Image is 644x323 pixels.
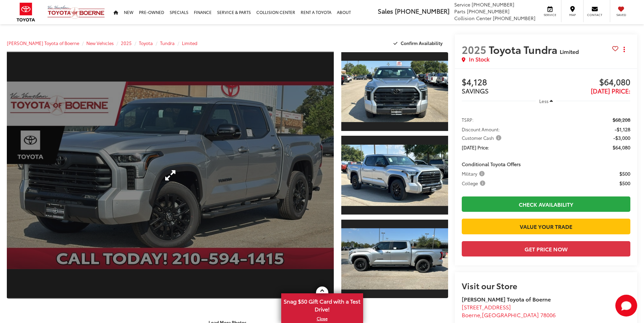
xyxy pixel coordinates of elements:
span: Discount Amount: [462,126,500,133]
a: [STREET_ADDRESS] Boerne,[GEOGRAPHIC_DATA] 78006 [462,303,556,319]
span: [STREET_ADDRESS] [462,303,511,311]
a: New Vehicles [86,40,114,46]
strong: [PERSON_NAME] Toyota of Boerne [462,295,551,303]
a: [PERSON_NAME] Toyota of Boerne [7,40,79,46]
span: , [462,311,556,319]
a: Expand Photo 1 [341,52,448,132]
a: Expand Photo 0 [7,52,334,299]
span: Boerne [462,311,480,319]
span: 2025 [462,42,486,57]
span: dropdown dots [624,47,625,52]
span: SAVINGS [462,86,489,95]
span: In Stock [469,55,489,63]
span: -$3,000 [613,134,630,141]
a: 2025 [121,40,132,46]
span: Sales [378,6,393,15]
img: Vic Vaughan Toyota of Boerne [47,5,105,19]
a: Toyota [139,40,153,46]
span: $500 [619,180,630,187]
span: Conditional Toyota Offers [462,161,521,167]
span: Service [454,1,470,8]
span: Military [462,170,486,177]
span: Parts [454,8,466,15]
span: Contact [587,13,602,17]
span: College [462,180,487,187]
span: Customer Cash [462,134,503,141]
span: [PHONE_NUMBER] [467,8,510,15]
span: Saved [614,13,629,17]
span: Limited [560,47,579,55]
a: Expand Photo 2 [341,135,448,215]
a: Value Your Trade [462,219,630,234]
span: -$1,128 [615,126,630,133]
span: 78006 [540,311,556,319]
svg: Start Chat [615,295,637,317]
button: Toggle Chat Window [615,295,637,317]
span: $64,080 [613,144,630,151]
button: Actions [618,43,630,55]
button: Military [462,170,487,177]
a: Check Availability [462,196,630,212]
h2: Visit our Store [462,281,630,290]
span: $68,208 [613,116,630,123]
span: [DATE] Price: [591,86,630,95]
a: Limited [182,40,197,46]
span: [DATE] Price: [462,144,489,151]
span: Collision Center [454,15,491,21]
span: TSRP: [462,116,474,123]
img: 2025 Toyota Tundra Limited [340,61,449,122]
img: 2025 Toyota Tundra Limited [340,228,449,290]
a: Tundra [160,40,175,46]
a: Expand Photo 3 [341,219,448,299]
span: [PHONE_NUMBER] [472,1,514,8]
img: 2025 Toyota Tundra Limited [340,145,449,206]
button: Get Price Now [462,241,630,256]
span: Map [565,13,580,17]
button: Customer Cash [462,134,504,141]
span: Service [542,13,558,17]
span: Toyota Tundra [489,42,560,57]
span: [GEOGRAPHIC_DATA] [482,311,539,319]
span: Snag $50 Gift Card with a Test Drive! [282,294,362,315]
button: College [462,180,488,187]
span: $4,128 [462,77,546,88]
span: [PHONE_NUMBER] [493,15,535,21]
span: $64,080 [546,77,630,88]
span: $500 [619,170,630,177]
button: Less [536,95,556,107]
button: Confirm Availability [390,37,448,49]
span: [PHONE_NUMBER] [395,6,449,15]
span: Confirm Availability [401,40,443,46]
span: Less [539,98,548,104]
